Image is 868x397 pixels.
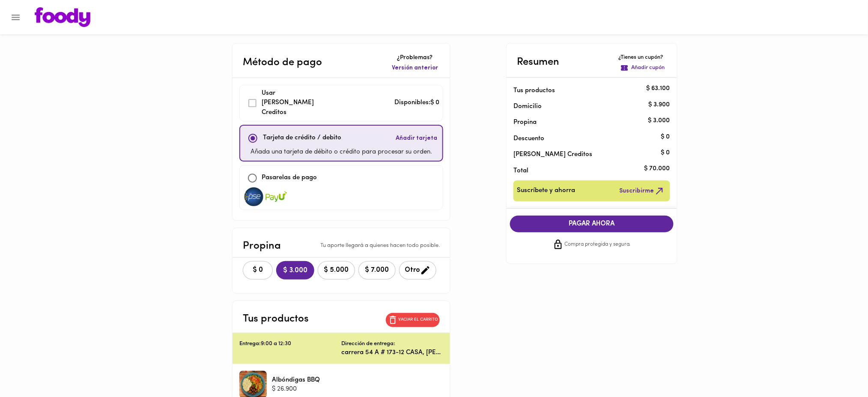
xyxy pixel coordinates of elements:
[243,55,322,70] p: Método de pago
[390,54,440,62] p: ¿Problemas?
[243,187,265,206] img: visa
[644,165,670,174] p: $ 70.000
[243,261,273,280] button: $ 0
[620,186,665,196] span: Suscribirme
[661,148,670,157] p: $ 0
[320,242,440,250] p: Tu aporte llegará a quienes hacen todo posible.
[358,261,396,280] button: $ 7.000
[390,62,440,74] button: Versión anterior
[619,54,667,62] p: ¿Tienes un cupón?
[341,340,395,348] p: Dirección de entrega:
[513,150,656,159] p: [PERSON_NAME] Creditos
[272,385,320,394] p: $ 26.900
[510,216,674,232] button: PAGAR AHORA
[386,313,440,327] button: Vaciar el carrito
[513,118,656,127] p: Propina
[513,102,542,111] p: Domicilio
[251,147,432,157] p: Añada una tarjeta de débito o crédito para procesar su orden.
[283,267,307,275] span: $ 3.000
[513,134,544,143] p: Descuento
[513,166,656,175] p: Total
[323,266,349,274] span: $ 5.000
[818,347,859,388] iframe: Messagebird Livechat Widget
[649,100,670,109] p: $ 3.900
[513,86,656,95] p: Tus productos
[619,62,667,74] button: Añadir cupón
[396,134,437,143] span: Añadir tarjeta
[263,133,341,143] p: Tarjeta de crédito / debito
[517,54,559,70] p: Resumen
[648,116,670,125] p: $ 3.000
[392,64,438,72] span: Versión anterior
[35,7,90,27] img: logo.png
[272,376,320,385] p: Albóndigas BBQ
[243,238,281,254] p: Propina
[265,187,287,206] img: visa
[398,317,438,323] p: Vaciar el carrito
[405,265,431,276] span: Otro
[262,173,317,183] p: Pasarelas de pago
[399,261,436,280] button: Otro
[318,261,355,280] button: $ 5.000
[239,340,341,348] p: Entrega: 9:00 a 12:30
[394,98,439,108] p: Disponibles: $ 0
[632,64,665,72] p: Añadir cupón
[517,186,575,196] span: Suscríbete y ahorra
[564,241,631,249] span: Compra protegida y segura.
[661,132,670,141] p: $ 0
[618,184,667,198] button: Suscribirme
[364,266,390,274] span: $ 7.000
[262,89,322,118] p: Usar [PERSON_NAME] Creditos
[5,7,26,28] button: Menu
[519,220,665,228] span: PAGAR AHORA
[243,311,309,327] p: Tus productos
[341,348,443,357] p: carrera 54 A # 173-12 CASA, [PERSON_NAME]
[248,266,267,274] span: $ 0
[394,129,439,147] button: Añadir tarjeta
[276,261,314,280] button: $ 3.000
[647,84,670,93] p: $ 63.100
